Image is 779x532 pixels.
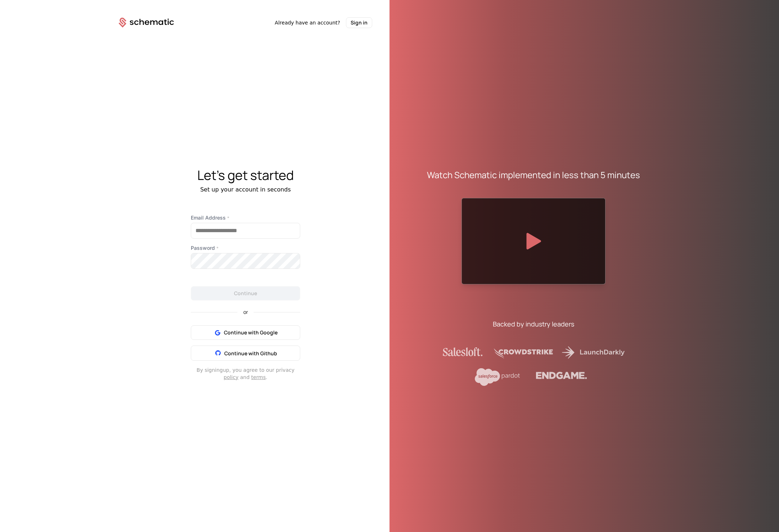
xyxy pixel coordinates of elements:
[191,214,300,221] label: Email Address
[427,169,640,181] div: Watch Schematic implemented in less than 5 minutes
[224,329,278,336] span: Continue with Google
[493,319,574,329] div: Backed by industry leaders
[102,168,389,182] div: Let's get started
[251,374,266,380] a: terms
[191,286,300,301] button: Continue
[191,346,300,361] button: Continue with Github
[224,374,238,380] a: policy
[224,350,277,357] span: Continue with Github
[238,310,254,315] span: or
[275,19,340,26] span: Already have an account?
[102,185,389,194] div: Set up your account in seconds
[346,17,372,28] button: Sign in
[191,244,300,252] label: Password
[191,325,300,340] button: Continue with Google
[191,366,300,381] div: By signing up , you agree to our privacy and .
